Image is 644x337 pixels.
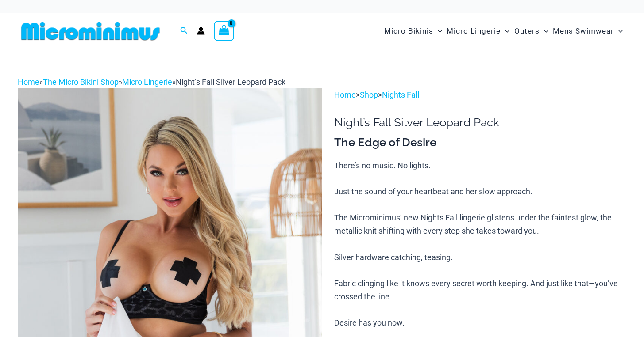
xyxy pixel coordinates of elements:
[18,77,39,87] a: Home
[214,21,234,41] a: View Shopping Cart, empty
[43,77,119,87] a: The Micro Bikini Shop
[334,90,356,99] a: Home
[360,90,378,99] a: Shop
[18,21,163,41] img: MM SHOP LOGO FLAT
[551,18,625,45] a: Mens SwimwearMenu ToggleMenu Toggle
[334,88,626,102] p: > >
[444,18,512,45] a: Micro LingerieMenu ToggleMenu Toggle
[433,20,442,42] span: Menu Toggle
[540,20,548,42] span: Menu Toggle
[381,16,626,46] nav: Site Navigation
[176,77,285,87] span: Night’s Fall Silver Leopard Pack
[614,20,623,42] span: Menu Toggle
[334,135,626,150] h3: The Edge of Desire
[382,18,444,45] a: Micro BikinisMenu ToggleMenu Toggle
[18,77,285,87] span: » » »
[514,20,540,42] span: Outers
[553,20,614,42] span: Mens Swimwear
[197,27,205,35] a: Account icon link
[501,20,509,42] span: Menu Toggle
[447,20,501,42] span: Micro Lingerie
[382,90,419,99] a: Nights Fall
[180,26,188,37] a: Search icon link
[122,77,172,87] a: Micro Lingerie
[334,116,626,129] h1: Night’s Fall Silver Leopard Pack
[512,18,551,45] a: OutersMenu ToggleMenu Toggle
[384,20,433,42] span: Micro Bikinis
